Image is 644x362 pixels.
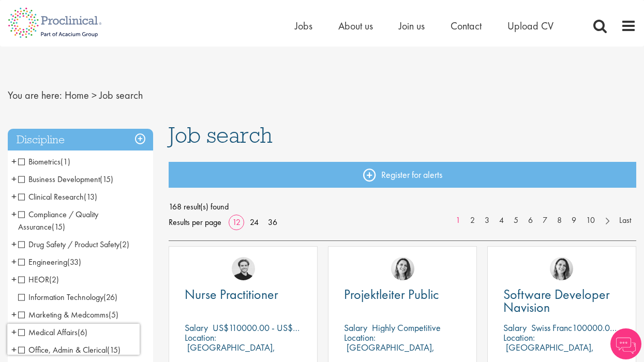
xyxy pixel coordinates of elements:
span: + [11,236,17,252]
a: 1 [451,215,466,227]
span: Clinical Research [18,191,84,202]
a: breadcrumb link [65,88,89,102]
span: 168 result(s) found [169,199,636,215]
span: (2) [49,274,59,285]
a: Nurse Practitioner [185,288,302,301]
span: HEOR [18,274,59,285]
span: Information Technology [18,292,103,303]
h3: Discipline [8,129,153,151]
span: HEOR [18,274,49,285]
a: 10 [581,215,600,227]
img: Chatbot [610,328,641,359]
span: Drug Safety / Product Safety [18,239,129,250]
span: Compliance / Quality Assurance [18,209,98,232]
span: Location: [344,331,376,343]
span: Clinical Research [18,191,97,202]
img: Nur Ergiydiren [391,257,414,280]
span: Salary [185,322,208,334]
a: Last [614,215,636,227]
span: Marketing & Medcomms [18,309,109,320]
span: + [11,254,17,269]
span: Engineering [18,257,67,267]
span: + [11,154,17,169]
span: > [92,88,97,102]
a: Register for alerts [169,162,636,188]
a: Join us [399,19,425,33]
p: Highly Competitive [372,322,441,334]
span: + [11,189,17,204]
span: (2) [119,239,129,250]
a: Projektleiter Public [344,288,461,301]
a: Upload CV [507,19,553,33]
a: Contact [451,19,482,33]
a: 9 [566,215,581,227]
img: Nur Ergiydiren [550,257,573,280]
span: Software Developer Navision [503,285,610,316]
span: (1) [61,156,70,167]
span: + [11,171,17,187]
span: (15) [52,221,65,232]
span: Business Development [18,174,100,185]
span: Projektleiter Public [344,285,439,303]
a: About us [338,19,373,33]
span: + [11,206,17,222]
a: 12 [229,217,244,228]
span: (33) [67,257,81,267]
p: US$110000.00 - US$130000.00 per annum [213,322,375,334]
a: 8 [552,215,567,227]
span: Engineering [18,257,81,267]
span: Job search [169,121,273,149]
span: Business Development [18,174,113,185]
a: 24 [246,217,262,228]
a: 3 [480,215,495,227]
span: Marketing & Medcomms [18,309,118,320]
span: Salary [344,322,367,334]
span: Location: [503,331,535,343]
a: 36 [264,217,281,228]
a: Jobs [295,19,312,33]
span: + [11,307,17,322]
a: 5 [508,215,523,227]
span: Nurse Practitioner [185,285,278,303]
span: Job search [99,88,143,102]
span: Location: [185,331,216,343]
a: 4 [494,215,509,227]
span: Results per page [169,215,221,230]
span: (5) [109,309,118,320]
span: You are here: [8,88,62,102]
span: Salary [503,322,527,334]
span: (26) [103,292,117,303]
span: Information Technology [18,292,117,303]
a: Software Developer Navision [503,288,620,314]
span: Biometrics [18,156,61,167]
img: Nico Kohlwes [232,257,255,280]
span: Drug Safety / Product Safety [18,239,119,250]
span: + [11,271,17,287]
span: (15) [100,174,113,185]
iframe: reCAPTCHA [7,324,140,355]
a: 7 [537,215,552,227]
span: Biometrics [18,156,70,167]
span: (13) [84,191,97,202]
a: 6 [523,215,538,227]
a: 2 [465,215,480,227]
